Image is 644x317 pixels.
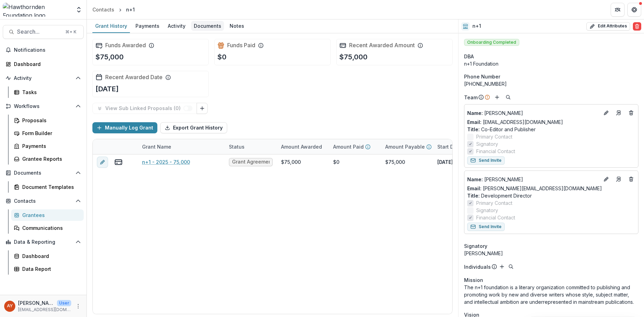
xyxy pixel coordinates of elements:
[381,139,433,154] div: Amount Payable
[14,198,73,204] span: Contacts
[22,265,78,273] div: Data Report
[476,214,515,221] span: Financial Contact
[22,142,78,150] div: Payments
[464,284,638,306] p: The n+1 foundation is a literary organization committed to publishing and promoting work by new a...
[467,118,563,126] a: Email: [EMAIL_ADDRESS][DOMAIN_NAME]
[11,181,84,193] a: Document Templates
[3,3,71,17] img: Hawthornden Foundation logo
[225,143,249,150] div: Status
[333,143,364,150] p: Amount Paid
[142,158,190,166] a: n+1 - 2025 - 75,000
[349,42,415,49] h2: Recent Awarded Amount
[11,209,84,221] a: Grantees
[105,106,183,111] p: View Sub Linked Proposals ( 0 )
[18,299,54,307] p: [PERSON_NAME]
[22,183,78,191] div: Document Templates
[197,103,208,114] button: Link Grants
[467,126,635,133] p: Co-Editor and Publisher
[14,75,73,81] span: Activity
[96,84,119,94] p: [DATE]
[281,158,301,166] div: $75,000
[385,158,405,166] div: $75,000
[97,157,108,168] button: edit
[90,5,138,15] nav: breadcrumb
[464,250,638,257] div: [PERSON_NAME]
[74,3,84,17] button: Open entity switcher
[14,170,73,176] span: Documents
[105,42,146,49] h2: Funds Awarded
[464,60,638,67] div: n+1 Foundation
[92,21,130,31] div: Grant History
[92,122,157,133] button: Manually Log Grant
[11,127,84,139] a: Form Builder
[18,307,71,313] p: [EMAIL_ADDRESS][DOMAIN_NAME]
[92,103,197,114] button: View Sub Linked Proposals (0)
[191,19,224,33] a: Documents
[602,175,610,183] button: Edit
[437,158,453,166] p: [DATE]
[467,110,483,116] span: Name :
[96,52,124,62] p: $75,000
[586,22,630,31] button: Edit Attributes
[225,139,277,154] div: Status
[467,185,602,192] a: Email: [PERSON_NAME][EMAIL_ADDRESS][DOMAIN_NAME]
[476,199,512,207] span: Primary Contact
[613,174,624,185] a: Go to contact
[14,239,73,245] span: Data & Reporting
[277,143,326,150] div: Amount Awarded
[227,19,247,33] a: Notes
[64,28,78,36] div: ⌘ + K
[114,158,123,166] button: view-payments
[138,139,225,154] div: Grant Name
[138,143,175,150] div: Grant Name
[22,89,78,96] div: Tasks
[433,139,485,154] div: Start Date
[133,19,162,33] a: Payments
[165,19,188,33] a: Activity
[476,207,498,214] span: Signatory
[232,159,270,165] span: Grant Agreement Signed
[160,122,227,133] button: Export Grant History
[339,52,368,62] p: $75,000
[467,176,599,183] p: [PERSON_NAME]
[3,58,84,70] a: Dashboard
[633,22,641,31] button: Delete
[476,148,515,155] span: Financial Contact
[627,175,635,183] button: Deletes
[7,304,13,308] div: Andreas Yuíza
[90,5,117,15] a: Contacts
[227,42,255,49] h2: Funds Paid
[11,115,84,126] a: Proposals
[217,52,226,62] p: $0
[467,109,599,117] p: [PERSON_NAME]
[22,211,78,219] div: Grantees
[493,93,501,101] button: Add
[105,74,163,81] h2: Recent Awarded Date
[329,139,381,154] div: Amount Paid
[433,143,466,150] div: Start Date
[133,21,162,31] div: Payments
[3,44,84,56] button: Notifications
[11,222,84,234] a: Communications
[467,119,481,125] span: Email:
[92,19,130,33] a: Grant History
[385,143,425,150] p: Amount Payable
[613,107,624,118] a: Go to contact
[464,39,519,46] span: Onboarding Completed
[333,158,339,166] div: $0
[476,140,498,148] span: Signatory
[11,140,84,152] a: Payments
[464,94,478,101] p: Team
[611,3,625,17] button: Partners
[476,133,512,140] span: Primary Contact
[467,109,599,117] a: Name: [PERSON_NAME]
[472,23,481,29] h2: n+1
[126,6,135,13] div: n+1
[11,86,84,98] a: Tasks
[22,224,78,232] div: Communications
[277,139,329,154] div: Amount Awarded
[92,6,114,13] div: Contacts
[464,73,500,80] span: Phone Number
